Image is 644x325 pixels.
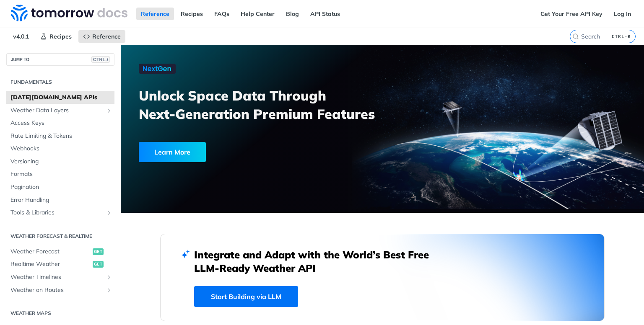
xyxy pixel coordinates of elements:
a: Get Your Free API Key [536,8,607,20]
a: Weather on RoutesShow subpages for Weather on Routes [6,284,114,297]
span: get [93,261,104,268]
a: Versioning [6,155,114,168]
a: [DATE][DOMAIN_NAME] APIs [6,91,114,104]
a: Access Keys [6,117,114,129]
a: Weather Data LayersShow subpages for Weather Data Layers [6,104,114,117]
h2: Weather Forecast & realtime [6,232,114,240]
div: Learn More [139,142,206,162]
span: [DATE][DOMAIN_NAME] APIs [10,93,112,102]
a: Webhooks [6,142,114,155]
span: Rate Limiting & Tokens [10,132,112,140]
a: API Status [306,8,345,20]
a: Reference [78,30,125,43]
span: Pagination [10,183,112,191]
svg: Search [572,33,579,40]
button: Show subpages for Weather on Routes [106,287,112,294]
span: Access Keys [10,119,112,127]
a: Recipes [36,30,76,43]
a: Realtime Weatherget [6,258,114,271]
button: Show subpages for Weather Data Layers [106,107,112,114]
span: v4.0.1 [8,30,34,43]
a: Learn More [139,142,341,162]
a: Start Building via LLM [194,286,298,307]
a: Weather Forecastget [6,245,114,258]
h2: Integrate and Adapt with the World’s Best Free LLM-Ready Weather API [194,248,441,275]
span: Formats [10,170,112,178]
a: Blog [281,8,304,20]
a: Pagination [6,181,114,193]
span: Webhooks [10,144,112,153]
button: Show subpages for Weather Timelines [106,274,112,281]
button: Show subpages for Tools & Libraries [106,209,112,216]
span: Weather on Routes [10,286,104,294]
h2: Weather Maps [6,310,114,317]
img: NextGen [139,64,176,74]
span: Weather Data Layers [10,106,104,115]
a: Help Center [236,8,279,20]
span: Tools & Libraries [10,209,104,217]
span: CTRL-/ [91,56,110,63]
span: Reference [92,33,121,40]
h3: Unlock Space Data Through Next-Generation Premium Features [139,86,392,123]
button: JUMP TOCTRL-/ [6,53,114,66]
a: FAQs [210,8,234,20]
span: Weather Forecast [10,248,91,256]
a: Formats [6,168,114,181]
kbd: CTRL-K [610,32,633,41]
a: Weather TimelinesShow subpages for Weather Timelines [6,271,114,284]
a: Error Handling [6,194,114,206]
img: Tomorrow.io Weather API Docs [11,5,127,21]
span: Recipes [49,33,72,40]
span: Weather Timelines [10,273,104,281]
a: Rate Limiting & Tokens [6,130,114,142]
span: Realtime Weather [10,260,91,268]
span: get [93,248,104,255]
a: Log In [609,8,636,20]
span: Versioning [10,157,112,166]
a: Reference [136,8,174,20]
a: Recipes [176,8,208,20]
h2: Fundamentals [6,78,114,86]
span: Error Handling [10,196,112,204]
a: Tools & LibrariesShow subpages for Tools & Libraries [6,206,114,219]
